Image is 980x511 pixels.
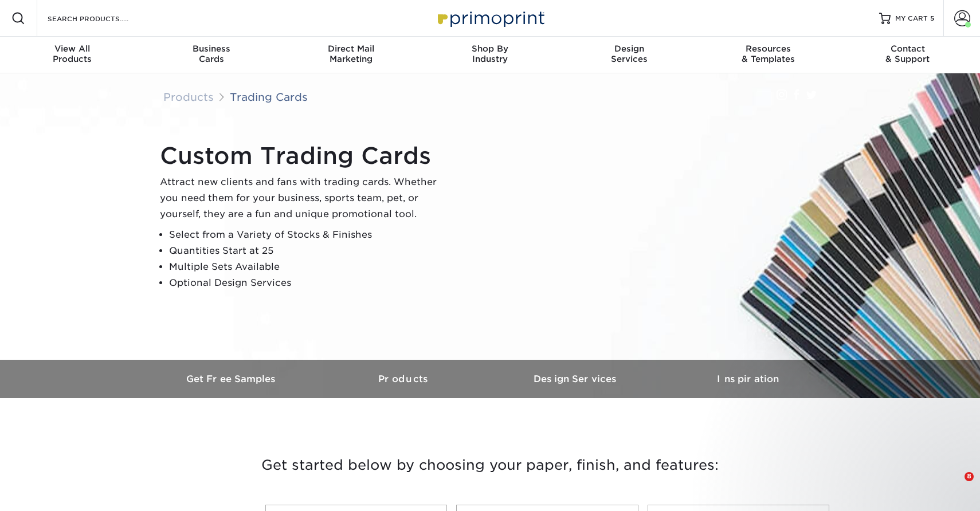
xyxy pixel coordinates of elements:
span: Resources [699,44,838,54]
div: Products [3,44,142,64]
span: Direct Mail [281,44,421,54]
h3: Inspiration [662,374,834,384]
div: & Support [838,44,977,64]
div: Industry [421,44,560,64]
div: Marketing [281,44,421,64]
h3: Get Free Samples [146,374,318,384]
span: Business [142,44,281,54]
a: Trading Cards [230,91,308,103]
li: Quantities Start at 25 [169,243,446,259]
h3: Design Services [490,374,662,384]
div: & Templates [699,44,838,64]
li: Multiple Sets Available [169,259,446,275]
div: Services [559,44,699,64]
a: BusinessCards [142,37,281,73]
h3: Get started below by choosing your paper, finish, and features: [155,439,825,491]
a: Direct MailMarketing [281,37,421,73]
input: SEARCH PRODUCTS..... [46,11,158,25]
a: Inspiration [662,360,834,398]
span: MY CART [895,14,928,23]
h3: Products [318,374,490,384]
a: Design Services [490,360,662,398]
li: Select from a Variety of Stocks & Finishes [169,227,446,243]
iframe: Intercom live chat [941,472,969,500]
a: Products [318,360,490,398]
a: View AllProducts [3,37,142,73]
span: 5 [930,14,934,22]
a: Contact& Support [838,37,977,73]
p: Attract new clients and fans with trading cards. Whether you need them for your business, sports ... [160,174,446,222]
a: Get Free Samples [146,360,318,398]
h1: Custom Trading Cards [160,142,446,170]
img: Primoprint [433,6,547,30]
span: 8 [965,472,974,481]
a: DesignServices [559,37,699,73]
a: Resources& Templates [699,37,838,73]
a: Shop ByIndustry [421,37,560,73]
div: Cards [142,44,281,64]
li: Optional Design Services [169,275,446,291]
span: Shop By [421,44,560,54]
span: View All [3,44,142,54]
span: Design [559,44,699,54]
a: Products [163,91,214,103]
span: Contact [838,44,977,54]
